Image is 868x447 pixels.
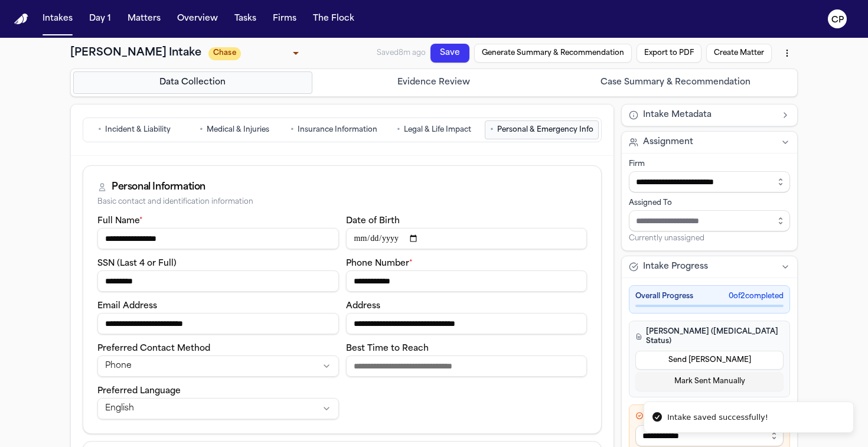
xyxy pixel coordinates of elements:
[73,71,795,94] nav: Intake steps
[200,124,203,136] span: •
[112,180,205,194] div: Personal Information
[385,120,482,139] button: Go to Legal & Life Impact
[629,159,790,169] div: Firm
[629,171,790,192] input: Select firm
[230,8,261,30] button: Tasks
[97,228,339,249] input: Full name
[123,8,165,30] button: Matters
[643,136,693,148] span: Assignment
[474,44,632,63] button: Generate Summary & Recommendation
[635,411,784,420] h4: B. Attorney Decision
[105,125,171,135] span: Incident & Liability
[346,344,429,353] label: Best Time to Reach
[497,125,593,135] span: Personal & Emergency Info
[291,124,294,136] span: •
[635,372,784,391] button: Mark Sent Manually
[97,313,339,334] input: Email address
[97,217,143,226] label: Full Name
[729,292,784,301] span: 0 of 2 completed
[346,270,588,292] input: Phone number
[404,125,471,135] span: Legal & Life Impact
[346,313,588,334] input: Address
[185,120,283,139] button: Go to Medical & Injuries
[346,355,588,377] input: Best time to reach
[346,228,588,249] input: Date of birth
[490,124,494,136] span: •
[629,198,790,208] div: Assigned To
[430,44,469,63] button: Save
[637,44,701,63] button: Export to PDF
[97,387,181,396] label: Preferred Language
[556,71,795,94] button: Go to Case Summary & Recommendation step
[97,302,157,311] label: Email Address
[622,132,797,153] button: Assignment
[14,14,28,25] img: Finch Logo
[268,8,301,30] button: Firms
[97,259,177,268] label: SSN (Last 4 or Full)
[315,71,554,94] button: Go to Evidence Review step
[346,217,400,226] label: Date of Birth
[84,8,116,30] button: Day 1
[98,124,102,136] span: •
[706,44,772,63] button: Create Matter
[97,270,339,292] input: SSN
[97,344,210,353] label: Preferred Contact Method
[285,120,383,139] button: Go to Insurance Information
[629,234,704,243] span: Currently unassigned
[14,14,28,25] a: Home
[629,210,790,231] input: Assign to staff member
[73,71,312,94] button: Go to Data Collection step
[298,125,377,135] span: Insurance Information
[643,261,708,273] span: Intake Progress
[208,45,303,61] div: Update intake status
[207,125,269,135] span: Medical & Injuries
[397,124,400,136] span: •
[346,259,413,268] label: Phone Number
[635,351,784,370] button: Send [PERSON_NAME]
[622,105,797,126] button: Intake Metadata
[86,120,183,139] button: Go to Incident & Liability
[308,8,359,30] button: The Flock
[38,8,77,30] button: Intakes
[667,412,768,423] div: Intake saved successfully!
[70,45,201,61] h1: [PERSON_NAME] Intake
[97,198,587,207] div: Basic contact and identification information
[346,302,380,311] label: Address
[635,327,784,346] h4: [PERSON_NAME] ([MEDICAL_DATA] Status)
[776,43,798,64] button: More actions
[208,47,241,60] span: Chase
[485,120,599,139] button: Go to Personal & Emergency Info
[377,50,426,57] span: Saved 8m ago
[643,109,712,121] span: Intake Metadata
[635,292,693,301] span: Overall Progress
[172,8,223,30] button: Overview
[622,256,797,278] button: Intake Progress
